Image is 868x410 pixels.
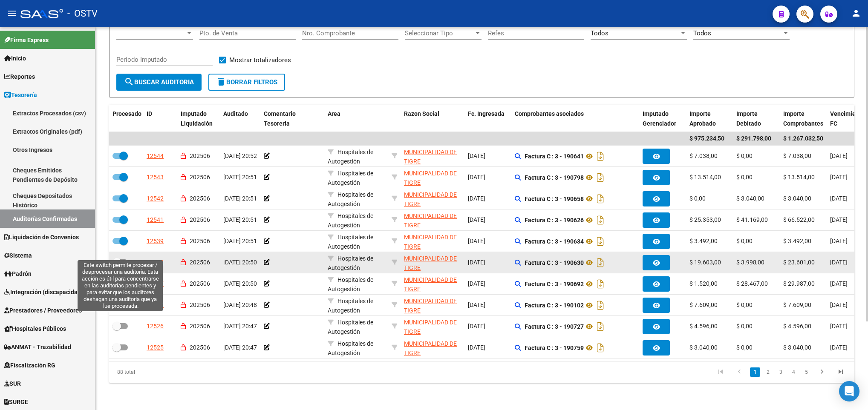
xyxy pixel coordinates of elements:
span: MUNICIPALIDAD DE TIGRE [404,276,457,293]
span: $ 13.514,00 [783,174,815,181]
span: $ 28.467,00 [736,280,768,287]
span: Hospitales de Autogestión [328,170,373,186]
i: Descargar documento [595,320,606,333]
span: Imputado Gerenciador [643,110,676,127]
div: 12544 [147,151,164,161]
i: Descargar documento [595,192,606,206]
span: [DATE] [830,344,848,351]
div: 12526 [147,321,164,331]
span: $ 7.038,00 [689,152,718,159]
span: Razon Social [404,110,439,117]
i: Descargar documento [595,341,606,355]
div: - 30999284899 [404,296,461,314]
datatable-header-cell: Procesado [109,105,143,133]
strong: Factura C : 3 - 190630 [525,259,584,266]
span: Liquidación de Convenios [4,232,79,242]
span: $ 975.234,50 [689,135,724,142]
span: 202506 [190,323,210,330]
span: [DATE] 20:48 [223,301,257,308]
span: Imputado Liquidación [181,110,213,127]
span: 202506 [190,174,210,181]
span: Hospitales de Autogestión [328,340,373,357]
datatable-header-cell: Area [324,105,388,133]
strong: Factura C : 3 - 190634 [525,238,584,245]
div: 12527 [147,300,164,310]
span: [DATE] [468,238,485,244]
span: $ 0,00 [736,174,753,181]
span: Importe Debitado [736,110,761,127]
span: Sistema [4,251,32,260]
span: MUNICIPALIDAD DE TIGRE [404,255,457,272]
strong: Factura C : 3 - 190102 [525,302,584,309]
span: [DATE] 20:47 [223,323,257,330]
span: [DATE] [830,301,848,308]
span: 202506 [190,280,210,287]
span: ANMAT - Trazabilidad [4,342,71,352]
span: Procesado [112,110,141,117]
i: Descargar documento [595,298,606,312]
span: Comentario Tesoreria [264,110,296,127]
span: $ 23.601,00 [783,259,815,266]
datatable-header-cell: Importe Debitado [733,105,780,133]
a: go to first page [712,367,729,377]
span: $ 3.040,00 [736,195,764,202]
span: $ 0,00 [736,152,753,159]
mat-icon: menu [7,8,17,18]
span: Hospitales de Autogestión [328,191,373,208]
span: Importe Comprobantes [783,110,823,127]
li: page 5 [800,365,813,379]
div: 12539 [147,236,164,246]
span: [DATE] [830,216,848,223]
span: Hospitales de Autogestión [328,212,373,229]
strong: Factura C : 3 - 190798 [525,174,584,181]
strong: Factura C : 3 - 190641 [525,153,584,160]
span: [DATE] [830,195,848,202]
span: [DATE] 20:51 [223,174,257,181]
span: Hospitales de Autogestión [328,276,373,293]
span: $ 0,00 [736,344,753,351]
span: $ 0,00 [736,323,753,330]
span: [DATE] 20:51 [223,195,257,202]
i: Descargar documento [595,149,606,163]
span: $ 0,00 [689,195,706,202]
span: 202506 [190,301,210,308]
span: $ 66.522,00 [783,216,815,223]
span: Seleccionar Tipo [405,29,474,37]
div: 12543 [147,172,164,182]
span: $ 41.169,00 [736,216,768,223]
span: MUNICIPALIDAD DE TIGRE [404,340,457,357]
span: $ 3.998,00 [736,259,764,266]
span: $ 0,00 [736,301,753,308]
span: $ 29.987,00 [783,280,815,287]
span: [DATE] 20:52 [223,152,257,159]
div: - 30999284899 [404,232,461,250]
span: $ 3.040,00 [689,344,718,351]
div: - 30999284899 [404,211,461,229]
strong: Factura C : 3 - 190759 [525,344,584,351]
span: - OSTV [67,4,98,23]
button: Borrar Filtros [208,74,285,91]
span: [DATE] 20:50 [223,259,257,266]
div: 12525 [147,343,164,353]
i: Descargar documento [595,235,606,248]
span: 202506 [190,344,210,351]
mat-icon: person [851,8,861,18]
span: Firma Express [4,35,49,45]
div: - 30999284899 [404,169,461,186]
span: MUNICIPALIDAD DE TIGRE [404,234,457,250]
span: Mostrar totalizadores [229,55,291,65]
span: $ 7.038,00 [783,152,811,159]
span: [DATE] [830,152,848,159]
span: 202506 [190,195,210,202]
div: - 30999284899 [404,254,461,272]
span: Hospitales de Autogestión [328,255,373,272]
span: 202506 [190,216,210,223]
strong: Factura C : 3 - 190692 [525,281,584,287]
span: 202506 [190,238,210,244]
span: $ 4.596,00 [689,323,718,330]
span: [DATE] [830,323,848,330]
span: MUNICIPALIDAD DE TIGRE [404,191,457,208]
div: - 30999284899 [404,147,461,165]
span: Comprobantes asociados [515,110,584,117]
li: page 4 [787,365,800,379]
